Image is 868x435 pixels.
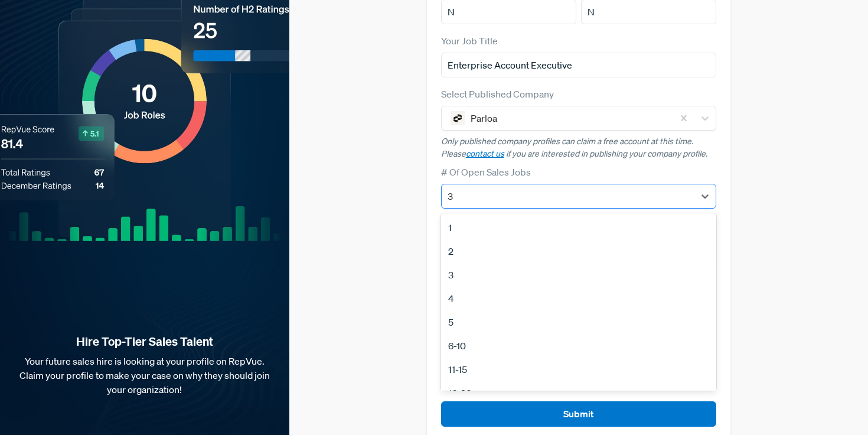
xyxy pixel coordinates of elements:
[441,165,531,179] label: # Of Open Sales Jobs
[441,263,717,287] div: 3
[441,34,498,48] label: Your Job Title
[441,239,717,263] div: 2
[441,381,717,405] div: 16-20
[441,334,717,358] div: 6-10
[441,135,717,160] p: Only published company profiles can claim a free account at this time. Please if you are interest...
[441,358,717,381] div: 11-15
[466,148,504,159] a: contact us
[441,401,717,427] button: Submit
[441,287,717,310] div: 4
[19,354,270,397] p: Your future sales hire is looking at your profile on RepVue. Claim your profile to make your case...
[441,310,717,334] div: 5
[441,87,554,101] label: Select Published Company
[451,111,465,125] img: Parloa
[441,216,717,239] div: 1
[441,53,717,77] input: Title
[19,334,270,349] strong: Hire Top-Tier Sales Talent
